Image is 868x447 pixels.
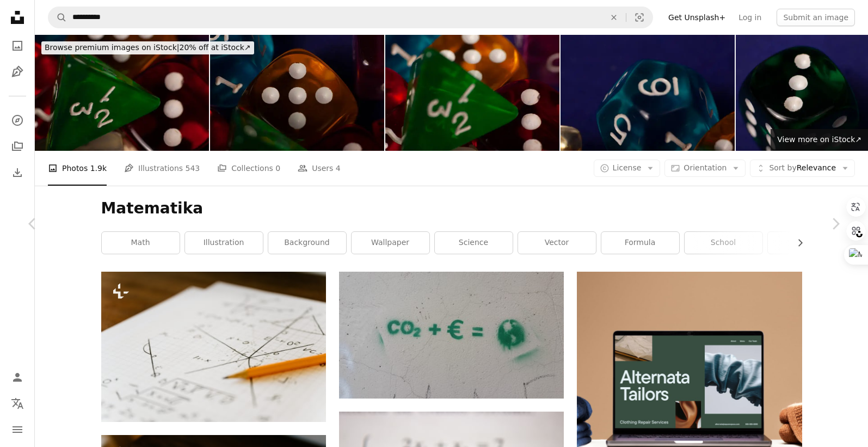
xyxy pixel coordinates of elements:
span: View more on iStock ↗ [777,135,861,144]
h1: Matematika [101,199,802,218]
img: dices [385,35,559,151]
button: License [594,160,661,177]
img: Co2 + E = wall text [339,272,564,398]
span: 20% off at iStock ↗ [45,43,251,52]
a: learning [768,232,846,254]
button: Clear [602,7,626,28]
a: Illustrations [7,61,28,83]
span: Sort by [769,163,796,172]
button: Language [7,393,28,414]
a: math [102,232,180,254]
a: Download History [7,162,28,183]
span: Browse premium images on iStock | [45,43,179,52]
a: A pencil resting on top of a piece of paper [101,341,326,351]
a: school [685,232,762,254]
a: Collections [7,136,28,157]
button: Submit an image [777,9,855,26]
a: Get Unsplash+ [662,9,732,26]
a: formula [601,232,679,254]
form: Find visuals sitewide [48,7,653,28]
img: dices [561,35,735,151]
a: vector [518,232,596,254]
a: Log in [732,9,768,26]
span: Orientation [684,163,727,172]
a: wallpaper [352,232,429,254]
a: science [435,232,513,254]
a: background [268,232,346,254]
a: Explore [7,109,28,131]
a: Collections 0 [217,151,280,186]
a: Next [803,172,868,276]
button: Orientation [664,160,746,177]
span: Relevance [769,163,836,174]
span: 4 [336,162,341,174]
button: Menu [7,419,28,440]
a: Log in / Sign up [7,366,28,388]
a: Browse premium images on iStock|20% off at iStock↗ [35,35,261,61]
img: dices [35,35,209,151]
button: Sort byRelevance [750,160,855,177]
span: 0 [275,162,280,174]
span: License [613,163,642,172]
a: View more on iStock↗ [771,129,868,151]
button: Search Unsplash [48,7,67,28]
a: Co2 + E = wall text [339,330,564,340]
a: illustration [185,232,263,254]
a: Users 4 [298,151,341,186]
a: Photos [7,35,28,57]
img: A pencil resting on top of a piece of paper [101,272,326,421]
a: Illustrations 543 [124,151,200,186]
img: dices [210,35,384,151]
button: Visual search [626,7,652,28]
span: 543 [186,162,200,174]
button: scroll list to the right [790,232,802,254]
